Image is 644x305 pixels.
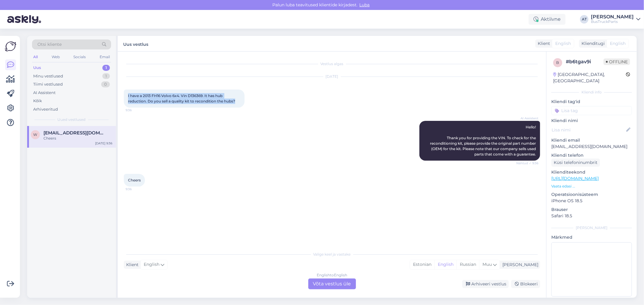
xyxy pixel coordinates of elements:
div: Arhiveeritud [33,106,58,112]
p: Operatsioonisüsteem [551,191,632,198]
span: woodsorganic@yahoo.com.au [43,130,106,136]
div: AI Assistent [33,90,56,96]
p: Kliendi telefon [551,152,632,159]
div: [DATE] 9:36 [95,141,112,146]
input: Lisa nimi [552,127,625,133]
div: Klienditugi [579,40,605,47]
div: Klient [124,262,139,268]
div: Web [50,53,61,61]
p: [EMAIL_ADDRESS][DOMAIN_NAME] [551,143,632,150]
div: English to English [317,272,347,278]
div: Valige keel ja vastake [124,252,540,257]
p: Safari 18.5 [551,213,632,219]
p: Märkmed [551,234,632,241]
div: Klient [535,40,550,47]
div: Kõik [33,98,42,104]
span: Otsi kliente [37,41,62,48]
span: Cheers [128,178,141,182]
div: BusTruckParts [591,19,634,24]
p: Brauser [551,206,632,213]
span: AI Assistent [516,116,538,121]
div: All [32,53,39,61]
div: [PERSON_NAME] [500,262,538,268]
label: Uus vestlus [123,39,148,48]
div: Aktiivne [529,14,566,25]
p: Kliendi tag'id [551,99,632,105]
div: 1 [102,73,110,79]
p: iPhone OS 18.5 [551,198,632,204]
p: Klienditeekond [551,169,632,175]
div: [PERSON_NAME] [591,14,634,19]
span: Uued vestlused [58,117,86,122]
span: 9:36 [126,187,148,191]
div: Arhiveeri vestlus [462,280,509,288]
div: Estonian [410,260,434,269]
span: Luba [358,2,372,8]
div: # b6tgav9i [566,58,604,65]
span: Nähtud ✓ 9:36 [516,161,538,165]
div: Uus [33,65,41,71]
div: 1 [102,65,110,71]
div: Küsi telefoninumbrit [551,159,600,167]
span: Muu [482,262,492,267]
div: Socials [72,53,87,61]
div: English [434,260,457,269]
span: 9:36 [126,108,148,112]
div: [GEOGRAPHIC_DATA], [GEOGRAPHIC_DATA] [553,71,626,84]
p: Kliendi email [551,137,632,143]
span: b [556,60,559,65]
div: AT [580,15,588,24]
div: Cheers [43,136,112,141]
div: [DATE] [124,74,540,79]
span: I have a 2013 FH16 Volvo 6x4. Vin D136369. It has hub reduction. Do you sell a quality kit to rec... [128,93,235,103]
a: [URL][DOMAIN_NAME] [551,176,599,181]
div: Tiimi vestlused [33,81,63,87]
div: Blokeeri [511,280,540,288]
span: Offline [604,58,630,65]
span: English [610,40,626,47]
span: English [144,261,159,268]
div: Võta vestlus üle [308,278,356,289]
div: Kliendi info [551,90,632,95]
div: Minu vestlused [33,73,63,79]
span: w [34,132,37,137]
div: Email [98,53,111,61]
div: 0 [101,81,110,87]
img: Askly Logo [5,41,16,52]
p: Vaata edasi ... [551,184,632,189]
input: Lisa tag [551,106,632,115]
div: Vestlus algas [124,61,540,67]
div: [PERSON_NAME] [551,225,632,231]
p: Kliendi nimi [551,118,632,124]
div: Russian [457,260,479,269]
a: [PERSON_NAME]BusTruckParts [591,14,640,24]
span: English [555,40,571,47]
